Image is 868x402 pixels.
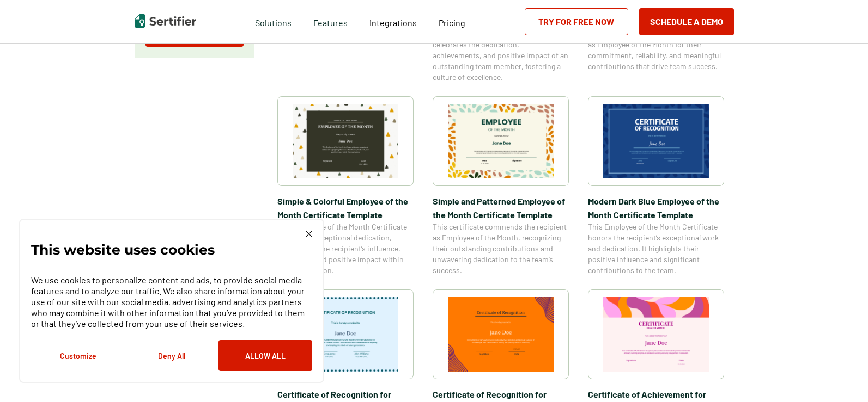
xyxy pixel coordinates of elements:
a: Simple and Patterned Employee of the Month Certificate TemplateSimple and Patterned Employee of t... [433,96,569,276]
img: Certificate of Recognition for Pastor [448,297,554,372]
img: Certificate of Recognition for Teachers Template [293,297,398,372]
span: Simple and Patterned Employee of the Month Certificate Template [433,194,569,221]
span: Solutions [255,15,292,28]
button: Schedule a Demo [639,8,734,35]
span: This Employee of the Month Certificate celebrates the dedication, achievements, and positive impa... [433,28,569,83]
button: Customize [31,340,125,371]
img: Cookie Popup Close [306,231,312,237]
span: Modern Dark Blue Employee of the Month Certificate Template [588,194,724,221]
button: Allow All [218,340,312,371]
span: Features [313,15,348,28]
img: Simple and Patterned Employee of the Month Certificate Template [448,104,554,178]
button: Deny All [125,340,218,371]
img: Modern Dark Blue Employee of the Month Certificate Template [603,104,709,178]
img: Sertifier | Digital Credentialing Platform [135,14,196,28]
span: This Employee of the Month Certificate honors the recipient’s exceptional work and dedication. It... [588,221,724,276]
a: Simple & Colorful Employee of the Month Certificate TemplateSimple & Colorful Employee of the Mon... [277,96,414,276]
span: Pricing [439,17,465,28]
a: Integrations [369,15,417,28]
a: Modern Dark Blue Employee of the Month Certificate TemplateModern Dark Blue Employee of the Month... [588,96,724,276]
span: This certificate recognizes the recipient as Employee of the Month for their commitment, reliabil... [588,28,724,72]
iframe: Chat Widget [814,350,868,402]
img: Certificate of Achievement for Preschool Template [603,297,709,372]
a: Pricing [439,15,465,28]
span: Integrations [369,17,417,28]
p: We use cookies to personalize content and ads, to provide social media features and to analyze ou... [31,275,312,329]
a: Try for Free Now [525,8,628,35]
p: This website uses cookies [31,244,215,255]
span: Simple & Colorful Employee of the Month Certificate Template [277,194,414,221]
span: This Employee of the Month Certificate celebrates exceptional dedication, highlighting the recipi... [277,221,414,276]
img: Simple & Colorful Employee of the Month Certificate Template [293,104,398,178]
span: This certificate commends the recipient as Employee of the Month, recognizing their outstanding c... [433,221,569,276]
